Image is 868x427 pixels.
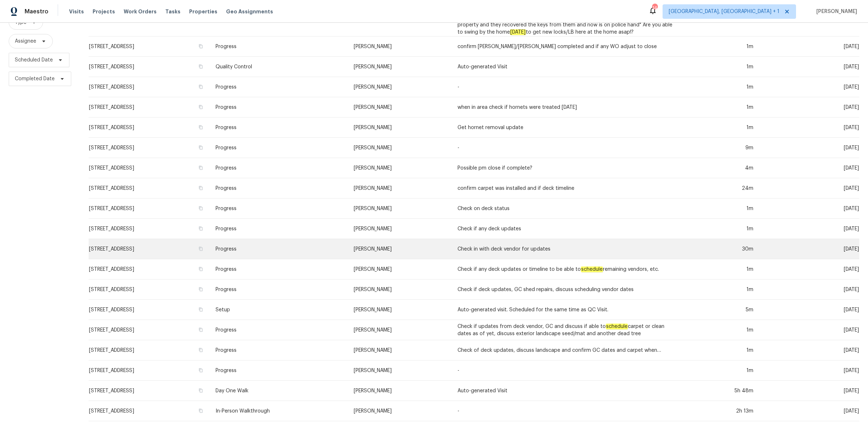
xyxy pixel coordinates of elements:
td: Progress [210,178,348,198]
button: Copy Address [197,104,204,110]
td: [PERSON_NAME] [348,97,452,118]
td: [STREET_ADDRESS] [89,77,210,97]
td: Check if any deck updates [452,219,683,239]
td: 1m [683,97,759,118]
td: Progress [210,37,348,57]
td: 1m [683,360,759,381]
td: Progress [210,198,348,219]
span: Visits [69,8,84,15]
button: Copy Address [197,407,204,414]
td: [DATE] [759,300,859,320]
td: 1m [683,219,759,239]
td: [STREET_ADDRESS] [89,178,210,198]
td: [PERSON_NAME] [348,320,452,340]
td: Check in with deck vendor for updates [452,239,683,259]
span: Completed Date [15,75,55,82]
td: 1m [683,57,759,77]
span: Tasks [165,9,180,14]
td: 5h 48m [683,381,759,401]
td: Check if deck updates, GC shed repairs, discuss scheduling vendor dates [452,279,683,300]
td: 5m [683,300,759,320]
em: schedule [581,266,603,272]
td: Get hornet removal update [452,118,683,138]
td: [STREET_ADDRESS] [89,158,210,178]
td: Progress [210,360,348,381]
td: 1m [683,279,759,300]
td: [DATE] [759,37,859,57]
td: [DATE] [759,118,859,138]
button: Copy Address [197,205,204,212]
td: Progress [210,219,348,239]
td: [STREET_ADDRESS] [89,381,210,401]
button: Copy Address [197,144,204,151]
button: Copy Address [197,165,204,171]
td: [STREET_ADDRESS] [89,259,210,279]
td: - [452,77,683,97]
span: Assignee [15,38,36,45]
td: [STREET_ADDRESS] [89,239,210,259]
td: [PERSON_NAME] [348,178,452,198]
td: 24m [683,178,759,198]
td: [PERSON_NAME] [348,37,452,57]
button: Copy Address [197,367,204,373]
td: Auto-generated visit. Scheduled for the same time as QC Visit. [452,300,683,320]
td: [DATE] [759,340,859,360]
span: [GEOGRAPHIC_DATA], [GEOGRAPHIC_DATA] + 1 [669,8,779,15]
td: Day One Walk [210,381,348,401]
button: Copy Address [197,43,204,50]
button: Copy Address [197,286,204,293]
td: Progress [210,320,348,340]
span: Projects [93,8,115,15]
td: [DATE] [759,178,859,198]
td: Check if any deck updates or timeline to be able to remaining vendors, etc. [452,259,683,279]
td: - [452,401,683,421]
td: [STREET_ADDRESS] [89,37,210,57]
td: [STREET_ADDRESS] [89,118,210,138]
td: Quality Control [210,57,348,77]
td: [DATE] [759,198,859,219]
td: [PERSON_NAME] [348,57,452,77]
td: [PERSON_NAME] [348,401,452,421]
td: 1m [683,340,759,360]
td: [STREET_ADDRESS] [89,138,210,158]
td: [STREET_ADDRESS] [89,320,210,340]
td: 30m [683,239,759,259]
td: [PERSON_NAME] [348,198,452,219]
button: Copy Address [197,245,204,252]
span: Scheduled Date [15,56,53,64]
td: [PERSON_NAME] [348,259,452,279]
span: [PERSON_NAME] [813,8,857,15]
button: Copy Address [197,387,204,394]
td: Check if updates from deck vendor, GC and discuss if able to carpet or clean dates as of yet, dis... [452,320,683,340]
td: Progress [210,97,348,118]
td: [PERSON_NAME] [348,138,452,158]
td: [DATE] [759,158,859,178]
button: Copy Address [197,63,204,70]
td: [PERSON_NAME] [348,381,452,401]
button: Copy Address [197,266,204,272]
td: [DATE] [759,381,859,401]
td: [DATE] [759,97,859,118]
button: Copy Address [197,306,204,313]
td: 1m [683,118,759,138]
td: 2h 13m [683,401,759,421]
em: schedule [606,324,628,329]
div: 14 [652,4,657,12]
td: [PERSON_NAME] [348,360,452,381]
td: [DATE] [759,138,859,158]
td: [PERSON_NAME] [348,219,452,239]
td: - [452,360,683,381]
td: [DATE] [759,360,859,381]
button: Copy Address [197,185,204,191]
td: [DATE] [759,219,859,239]
td: 4m [683,158,759,178]
td: [STREET_ADDRESS] [89,360,210,381]
td: [DATE] [759,401,859,421]
td: [PERSON_NAME] [348,239,452,259]
td: 1m [683,259,759,279]
td: [STREET_ADDRESS] [89,279,210,300]
td: [DATE] [759,57,859,77]
td: Progress [210,138,348,158]
td: Check of deck updates, discuss landscape and confirm GC dates and carpet when… [452,340,683,360]
td: 1m [683,198,759,219]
